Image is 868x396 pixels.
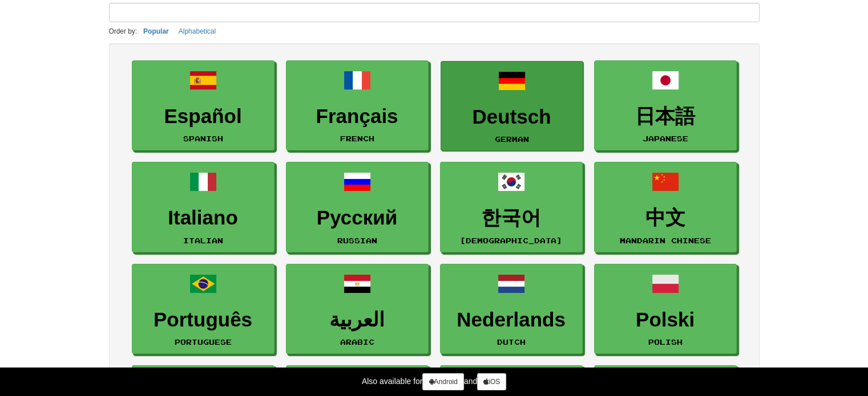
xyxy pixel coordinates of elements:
a: Android [422,373,463,390]
small: [DEMOGRAPHIC_DATA] [460,236,562,244]
small: Russian [337,236,377,244]
a: FrançaisFrench [286,60,429,151]
small: German [495,135,529,143]
a: РусскийRussian [286,162,429,252]
a: PolskiPolish [594,264,737,354]
h3: Español [138,105,268,128]
small: French [340,134,374,142]
a: NederlandsDutch [440,264,583,354]
small: Portuguese [175,338,232,346]
h3: Nederlands [446,309,576,331]
a: ItalianoItalian [132,162,274,252]
a: iOS [477,373,506,390]
h3: Français [292,105,422,128]
h3: Português [138,309,268,331]
a: 한국어[DEMOGRAPHIC_DATA] [440,162,583,252]
button: Popular [140,25,172,38]
small: Order by: [109,27,138,35]
small: Italian [183,236,223,244]
small: Dutch [497,338,526,346]
h3: 日本語 [600,105,730,128]
h3: 한국어 [446,207,576,229]
small: Mandarin Chinese [620,236,711,244]
h3: 中文 [600,207,730,229]
small: Japanese [643,134,688,142]
h3: Deutsch [447,106,577,128]
a: 中文Mandarin Chinese [594,162,737,252]
small: Spanish [183,134,223,142]
a: EspañolSpanish [132,60,274,151]
h3: العربية [292,309,422,331]
small: Polish [648,338,683,346]
a: PortuguêsPortuguese [132,264,274,354]
button: Alphabetical [175,25,219,38]
h3: Polski [600,309,730,331]
small: Arabic [340,338,374,346]
h3: Italiano [138,207,268,229]
a: DeutschGerman [441,61,583,152]
a: 日本語Japanese [594,60,737,151]
h3: Русский [292,207,422,229]
a: العربيةArabic [286,264,429,354]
